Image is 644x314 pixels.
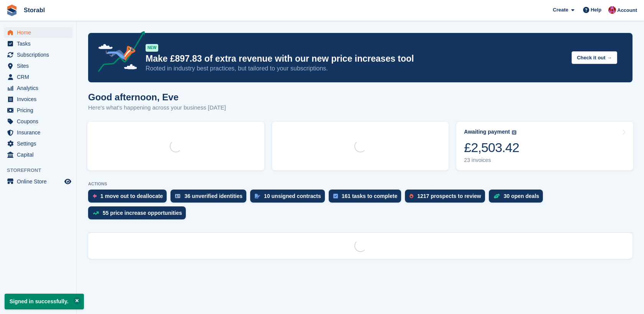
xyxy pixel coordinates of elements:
[170,190,250,206] a: 36 unverified identities
[17,72,63,82] span: CRM
[4,61,72,71] a: menu
[17,94,63,105] span: Invoices
[264,193,321,199] div: 10 unsigned contracts
[4,83,72,93] a: menu
[464,140,519,155] div: £2,503.42
[146,64,565,73] p: Rooted in industry best practices, but tailored to your subscriptions.
[88,92,226,102] h1: Good afternoon, Eve
[93,211,99,215] img: price_increase_opportunities-93ffe204e8149a01c8c9dc8f82e8f89637d9d84a8eef4429ea346261dce0b2c0.svg
[184,193,243,199] div: 36 unverified identities
[17,49,63,60] span: Subscriptions
[4,27,72,38] a: menu
[456,122,633,170] a: Awaiting payment £2,503.42 23 invoices
[493,193,500,199] img: deal-1b604bf984904fb50ccaf53a9ad4b4a5d6e5aea283cecdc64d6e3604feb123c2.svg
[250,190,329,206] a: 10 unsigned contracts
[5,294,84,309] p: Signed in successfully.
[17,176,63,187] span: Online Store
[17,105,63,116] span: Pricing
[17,27,63,38] span: Home
[608,6,616,14] img: Eve Williams
[93,194,97,198] img: move_outs_to_deallocate_icon-f764333ba52eb49d3ac5e1228854f67142a1ed5810a6f6cc68b1a99e826820c5.svg
[342,193,398,199] div: 161 tasks to complete
[146,53,565,64] p: Make £897.83 of extra revenue with our new price increases tool
[17,149,63,160] span: Capital
[4,49,72,60] a: menu
[88,182,633,186] p: ACTIONS
[4,149,72,160] a: menu
[405,190,489,206] a: 1217 prospects to review
[4,105,72,116] a: menu
[4,38,72,49] a: menu
[4,94,72,105] a: menu
[4,72,72,82] a: menu
[255,194,260,198] img: contract_signature_icon-13c848040528278c33f63329250d36e43548de30e8caae1d1a13099fd9432cc5.svg
[88,103,226,112] p: Here's what's happening across your business [DATE]
[489,190,547,206] a: 30 open deals
[591,6,601,14] span: Help
[21,4,48,16] a: Storabl
[553,6,568,14] span: Create
[504,193,539,199] div: 30 open deals
[17,116,63,127] span: Coupons
[512,130,516,135] img: icon-info-grey-7440780725fd019a000dd9b08b2336e03edf1995a4989e88bcd33f0948082b44.svg
[146,44,158,52] div: NEW
[17,83,63,93] span: Analytics
[17,138,63,149] span: Settings
[7,167,76,174] span: Storefront
[572,51,617,64] button: Check it out →
[100,193,163,199] div: 1 move out to deallocate
[4,127,72,138] a: menu
[63,177,72,186] a: Preview store
[17,127,63,138] span: Insurance
[4,176,72,187] a: menu
[329,190,405,206] a: 161 tasks to complete
[410,194,413,198] img: prospect-51fa495bee0391a8d652442698ab0144808aea92771e9ea1ae160a38d050c398.svg
[417,193,481,199] div: 1217 prospects to review
[88,190,170,206] a: 1 move out to deallocate
[92,31,145,75] img: price-adjustments-announcement-icon-8257ccfd72463d97f412b2fc003d46551f7dbcb40ab6d574587a9cd5c0d94...
[617,7,637,14] span: Account
[464,129,510,135] div: Awaiting payment
[333,194,338,198] img: task-75834270c22a3079a89374b754ae025e5fb1db73e45f91037f5363f120a921f8.svg
[4,116,72,127] a: menu
[175,194,180,198] img: verify_identity-adf6edd0f0f0b5bbfe63781bf79b02c33cf7c696d77639b501bdc392416b5a36.svg
[17,38,63,49] span: Tasks
[4,138,72,149] a: menu
[17,61,63,71] span: Sites
[464,157,519,164] div: 23 invoices
[88,206,190,223] a: 55 price increase opportunities
[103,210,182,216] div: 55 price increase opportunities
[6,5,18,16] img: stora-icon-8386f47178a22dfd0bd8f6a31ec36ba5ce8667c1dd55bd0f319d3a0aa187defe.svg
